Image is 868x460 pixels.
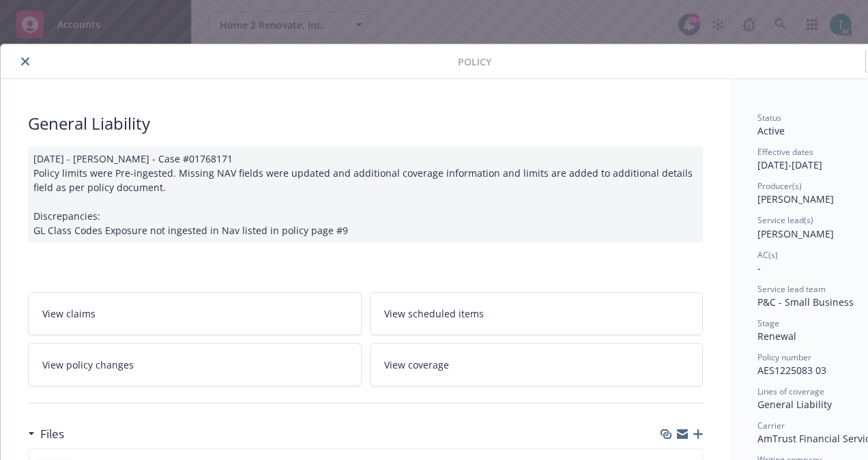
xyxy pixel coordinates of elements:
span: AC(s) [757,249,778,261]
span: [PERSON_NAME] [757,227,834,240]
span: View claims [42,306,96,321]
span: Active [757,124,785,137]
span: Service lead team [757,283,826,295]
span: Policy [458,55,491,69]
span: P&C - Small Business [757,296,854,308]
span: View coverage [384,358,449,372]
span: Effective dates [757,146,813,158]
a: View policy changes [28,343,362,386]
div: Files [28,425,64,443]
a: View coverage [370,343,704,386]
span: Renewal [757,330,796,343]
span: Policy number [757,351,811,363]
span: View scheduled items [384,306,484,321]
span: Producer(s) [757,180,802,192]
span: Service lead(s) [757,214,813,226]
span: Carrier [757,420,785,431]
span: Status [757,112,781,124]
div: General Liability [28,112,703,135]
button: close [17,53,33,70]
span: View policy changes [42,358,134,372]
a: View scheduled items [370,292,704,335]
span: AES1225083 03 [757,364,826,377]
h3: Files [40,425,64,443]
a: View claims [28,292,362,335]
div: [DATE] - [PERSON_NAME] - Case #01768171 Policy limits were Pre-ingested. Missing NAV fields were ... [28,146,703,243]
span: Stage [757,317,779,329]
span: [PERSON_NAME] [757,192,834,205]
span: - [757,261,761,274]
span: Lines of coverage [757,386,824,397]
